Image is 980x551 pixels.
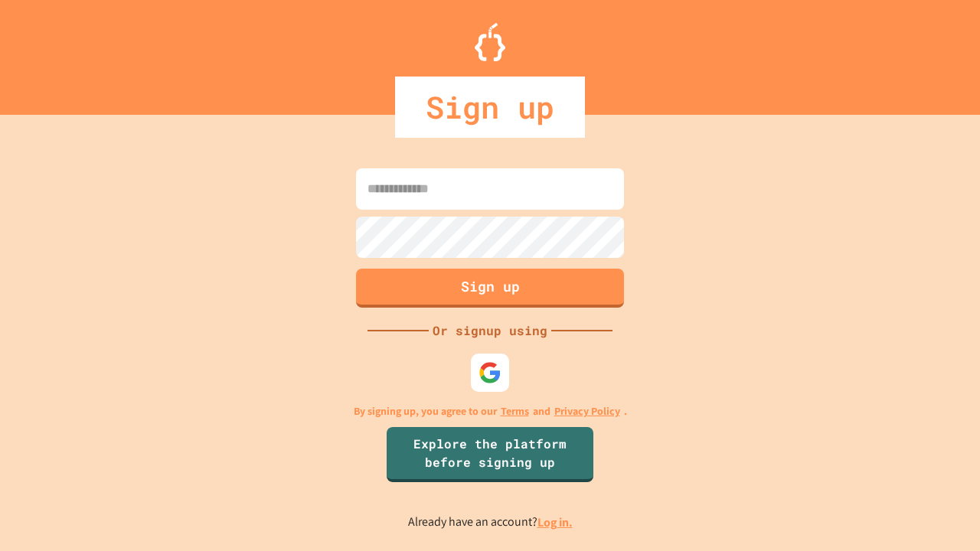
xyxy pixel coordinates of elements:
[554,403,620,419] a: Privacy Policy
[537,514,573,530] a: Log in.
[387,427,593,482] a: Explore the platform before signing up
[916,490,965,536] iframe: chat widget
[853,423,965,488] iframe: chat widget
[501,403,529,419] a: Terms
[429,321,551,340] div: Or signup using
[356,269,624,308] button: Sign up
[354,403,627,419] p: By signing up, you agree to our and .
[408,513,573,532] p: Already have an account?
[395,77,585,138] div: Sign up
[475,23,505,61] img: Logo.svg
[479,361,501,384] img: google-icon.svg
